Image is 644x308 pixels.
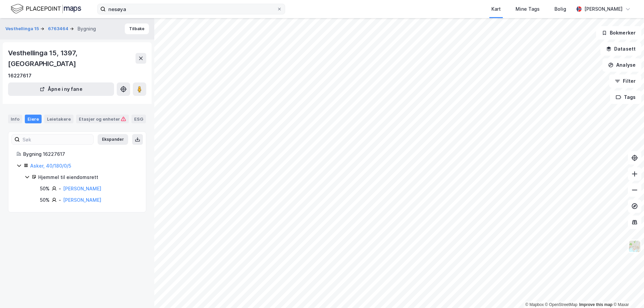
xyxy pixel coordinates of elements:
div: Eiere [25,115,42,123]
button: Datasett [600,42,641,56]
iframe: Chat Widget [610,276,644,308]
button: Ekspander [98,134,128,145]
div: 50% [40,185,50,193]
div: Kontrollprogram for chat [610,276,644,308]
div: Bolig [554,5,566,13]
div: Bygning [77,25,96,33]
button: Vesthellinga 15 [5,25,40,32]
button: Analyse [602,58,641,72]
button: Tags [610,90,641,104]
a: [PERSON_NAME] [63,186,101,191]
div: - [59,185,61,193]
input: Søk på adresse, matrikkel, gårdeiere, leietakere eller personer [106,4,277,14]
div: 50% [40,196,50,204]
a: [PERSON_NAME] [63,197,101,203]
div: Mine Tags [516,5,540,13]
button: Filter [609,74,641,88]
div: Leietakere [44,115,73,123]
div: ESG [131,115,146,123]
a: Asker, 40/180/0/5 [30,163,71,169]
button: Tilbake [125,23,149,34]
div: Vesthellinga 15, 1397, [GEOGRAPHIC_DATA] [8,48,136,69]
div: Kart [491,5,501,13]
button: Bokmerker [596,26,641,40]
img: logo.f888ab2527a4732fd821a326f86c7f29.svg [11,3,81,15]
div: Hjemmel til eiendomsrett [38,173,138,181]
div: 16227617 [8,72,32,80]
a: Mapbox [525,302,544,307]
div: Info [8,115,22,123]
button: 6763464 [48,25,70,32]
img: Z [628,240,641,253]
div: Etasjer og enheter [79,116,126,122]
a: OpenStreetMap [545,302,578,307]
div: Bygning 16227617 [23,150,138,158]
a: Improve this map [579,302,612,307]
div: [PERSON_NAME] [584,5,623,13]
button: Åpne i ny fane [8,82,114,96]
div: - [59,196,61,204]
input: Søk [20,134,93,144]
